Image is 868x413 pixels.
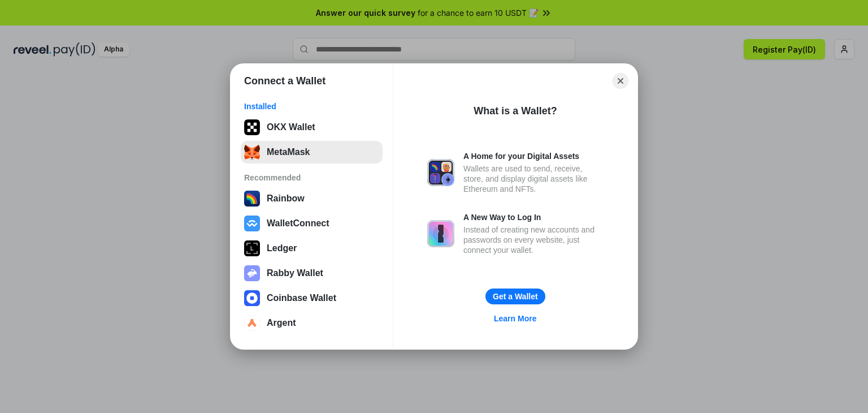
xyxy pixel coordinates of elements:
[241,237,383,260] button: Ledger
[244,290,260,306] img: svg+xml,%3Csvg%20width%3D%2228%22%20height%3D%2228%22%20viewBox%3D%220%200%2028%2028%22%20fill%3D...
[241,187,383,210] button: Rainbow
[427,159,454,186] img: svg+xml,%3Csvg%20xmlns%3D%22http%3A%2F%2Fwww.w3.org%2F2000%2Fsvg%22%20fill%3D%22none%22%20viewBox...
[244,74,325,88] h1: Connect a Wallet
[463,212,604,222] div: A New Way to Log In
[427,220,454,247] img: svg+xml,%3Csvg%20xmlns%3D%22http%3A%2F%2Fwww.w3.org%2F2000%2Fsvg%22%20fill%3D%22none%22%20viewBox...
[267,318,296,328] div: Argent
[244,265,260,281] img: svg+xml,%3Csvg%20xmlns%3D%22http%3A%2F%2Fwww.w3.org%2F2000%2Fsvg%22%20fill%3D%22none%22%20viewBox...
[241,116,383,139] button: OKX Wallet
[463,151,604,161] div: A Home for your Digital Assets
[463,164,604,194] div: Wallets are used to send, receive, store, and display digital assets like Ethereum and NFTs.
[267,243,297,253] div: Ledger
[267,122,315,132] div: OKX Wallet
[241,312,383,334] button: Argent
[487,311,543,326] a: Learn More
[267,218,329,229] div: WalletConnect
[267,268,323,278] div: Rabby Wallet
[241,262,383,285] button: Rabby Wallet
[244,216,260,231] img: svg+xml,%3Csvg%20width%3D%2228%22%20height%3D%2228%22%20viewBox%3D%220%200%2028%2028%22%20fill%3D...
[244,191,260,206] img: svg+xml,%3Csvg%20width%3D%22120%22%20height%3D%22120%22%20viewBox%3D%220%200%20120%20120%22%20fil...
[613,73,628,89] button: Close
[493,291,538,302] div: Get a Wallet
[474,104,557,118] div: What is a Wallet?
[244,173,379,183] div: Recommended
[463,225,604,255] div: Instead of creating new accounts and passwords on every website, just connect your wallet.
[241,287,383,309] button: Coinbase Wallet
[267,293,336,303] div: Coinbase Wallet
[244,144,260,160] img: svg+xml;base64,PHN2ZyB3aWR0aD0iMzUiIGhlaWdodD0iMzQiIHZpZXdCb3g9IjAgMCAzNSAzNCIgZmlsbD0ibm9uZSIgeG...
[244,101,379,111] div: Installed
[241,212,383,235] button: WalletConnect
[244,240,260,256] img: svg+xml,%3Csvg%20xmlns%3D%22http%3A%2F%2Fwww.w3.org%2F2000%2Fsvg%22%20width%3D%2228%22%20height%3...
[241,141,383,164] button: MetaMask
[485,289,545,304] button: Get a Wallet
[244,119,260,135] img: 5VZ71FV6L7PA3gg3tXrdQ+DgLhC+75Wq3no69P3MC0NFQpx2lL04Ql9gHK1bRDjsSBIvScBnDTk1WrlGIZBorIDEYJj+rhdgn...
[267,147,310,157] div: MetaMask
[244,315,260,331] img: svg+xml,%3Csvg%20width%3D%2228%22%20height%3D%2228%22%20viewBox%3D%220%200%2028%2028%22%20fill%3D...
[267,193,305,204] div: Rainbow
[494,313,536,324] div: Learn More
